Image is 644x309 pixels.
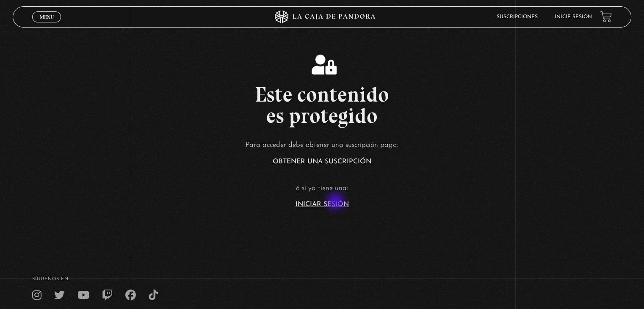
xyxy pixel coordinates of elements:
[555,14,592,19] a: Inicie sesión
[296,201,349,208] a: Iniciar Sesión
[273,158,371,165] a: Obtener una suscripción
[32,277,612,281] h4: SÍguenos en:
[40,14,54,19] span: Menu
[497,14,538,19] a: Suscripciones
[600,11,612,22] a: View your shopping cart
[37,21,57,27] span: Cerrar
